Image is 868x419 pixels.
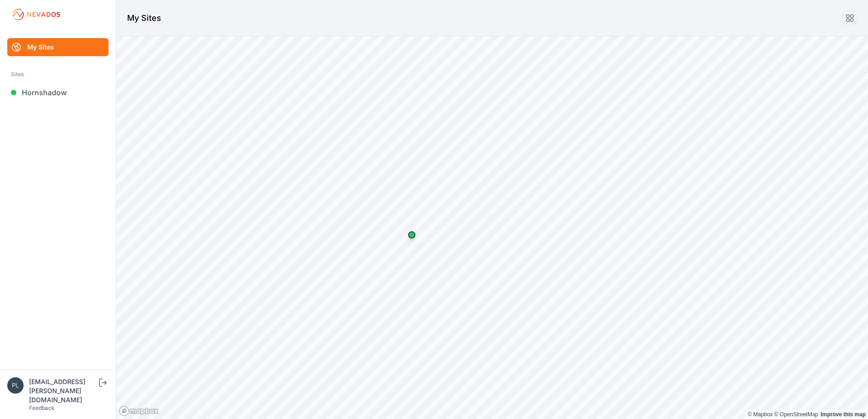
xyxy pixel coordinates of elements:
[116,36,868,419] canvas: Map
[119,406,159,416] a: Mapbox logo
[7,377,24,394] img: plsmith@sundt.com
[7,38,108,56] a: My Sites
[29,404,54,411] a: Feedback
[127,12,161,24] h1: My Sites
[748,411,773,418] a: Mapbox
[821,411,866,418] a: Map feedback
[11,69,105,80] div: Sites
[29,377,97,404] div: [EMAIL_ADDRESS][PERSON_NAME][DOMAIN_NAME]
[403,226,421,244] div: Map marker
[774,411,818,418] a: OpenStreetMap
[11,7,62,22] img: Nevados
[7,83,108,102] a: Hornshadow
